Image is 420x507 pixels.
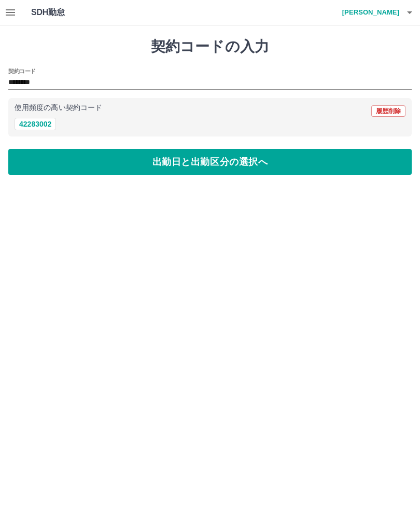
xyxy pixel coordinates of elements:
h1: 契約コードの入力 [8,38,412,56]
button: 出勤日と出勤区分の選択へ [8,149,412,175]
p: 使用頻度の高い契約コード [15,104,102,112]
h2: 契約コード [8,67,36,75]
button: 履歴削除 [371,105,405,117]
button: 42283002 [15,118,56,130]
